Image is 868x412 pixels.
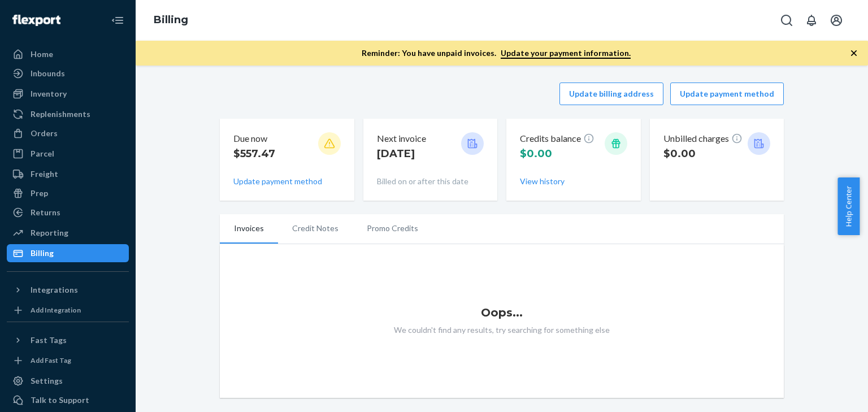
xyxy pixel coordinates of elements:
a: Returns [7,203,129,222]
button: Close Navigation [106,9,129,32]
button: Open Search Box [775,9,798,32]
a: Inbounds [7,64,129,83]
div: Parcel [31,148,54,159]
button: Open account menu [825,9,848,32]
li: Invoices [220,214,278,244]
a: Replenishments [7,105,129,123]
button: Update billing address [559,83,663,105]
a: Freight [7,165,129,183]
button: View history [520,176,565,187]
div: Inbounds [31,68,65,79]
div: Inventory [31,88,67,99]
div: Add Fast Tag [31,355,71,365]
div: Freight [31,168,58,180]
a: Orders [7,124,129,142]
a: Billing [154,14,188,26]
p: $557.47 [233,146,275,161]
a: Prep [7,184,129,202]
button: Update payment method [233,176,322,187]
div: Fast Tags [31,335,67,346]
div: Prep [31,188,48,199]
button: Integrations [7,281,129,299]
li: Promo Credits [353,214,432,242]
p: Next invoice [377,132,426,145]
a: Reporting [7,224,129,242]
ol: breadcrumbs [145,4,197,37]
a: Billing [7,244,129,262]
div: Reporting [31,227,68,238]
h1: Oops... [220,306,784,319]
a: Parcel [7,145,129,163]
div: Replenishments [31,109,90,120]
div: Billing [31,248,54,259]
p: Due now [233,132,275,145]
li: Credit Notes [278,214,353,242]
div: Add Integration [31,305,81,315]
div: Settings [31,375,63,387]
button: Open notifications [800,9,823,32]
a: Home [7,45,129,63]
a: Settings [7,372,129,390]
a: Update your payment information. [501,48,631,59]
p: Credits balance [520,132,594,145]
a: Add Fast Tag [7,354,129,367]
a: Add Integration [7,303,129,317]
button: Update payment method [670,83,784,105]
button: Fast Tags [7,331,129,349]
p: $0.00 [663,146,743,161]
p: [DATE] [377,146,426,161]
button: Talk to Support [7,391,129,409]
button: Help Center [837,177,860,235]
div: Orders [31,128,58,139]
p: Unbilled charges [663,132,743,145]
span: $0.00 [520,148,552,160]
img: Flexport logo [12,15,60,26]
p: Billed on or after this date [377,176,484,187]
p: We couldn't find any results, try searching for something else [220,324,784,336]
p: Reminder: You have unpaid invoices. [362,47,631,59]
div: Talk to Support [31,394,89,406]
div: Integrations [31,284,78,296]
a: Inventory [7,85,129,103]
div: Returns [31,207,60,218]
div: Home [31,49,53,60]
